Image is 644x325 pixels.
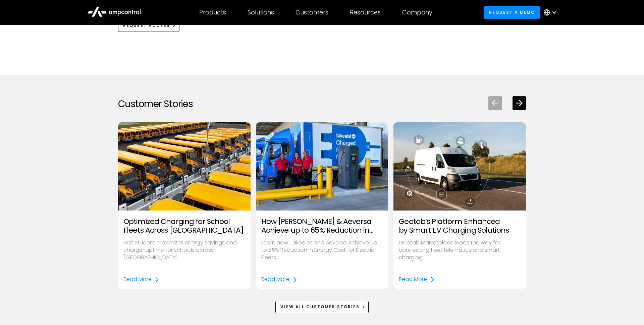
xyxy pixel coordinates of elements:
div: Company [402,9,432,16]
div: Read More [261,276,289,283]
div: Resources [350,9,381,16]
div: 1 / 8 [118,122,251,289]
div: Customers [296,9,328,16]
div: View All Customer Stories [280,304,360,310]
p: Learn how Takealot and Aeversa Achieve up to 65% Reduction in Energy Cost for Electric Fleets. [261,239,383,262]
div: Previous slide [488,96,502,110]
div: Read More [399,276,427,283]
div: Solutions [248,9,274,16]
div: 2 / 8 [256,122,388,289]
a: View All Customer Stories [275,301,369,313]
div: Products [199,9,226,16]
a: Read More [123,276,160,283]
div: 3 / 8 [393,122,526,289]
h3: Optimized Charging for School Fleets Across [GEOGRAPHIC_DATA] [123,217,245,235]
p: First Student maximizes energy savings and charger uptime for schools across [GEOGRAPHIC_DATA] [123,239,245,262]
div: Read More [123,276,152,283]
h2: Customer Stories [118,98,193,110]
a: Request Access [118,19,179,32]
a: Read More [399,276,435,283]
p: Geotab Marketplace leads the way for connecting fleet telematics and smart charging [399,239,521,262]
a: Read More [261,276,298,283]
div: Request Access [123,22,170,29]
a: Request a demo [484,6,540,18]
h3: Geotab’s Platform Enhanced by Smart EV Charging Solutions [399,217,521,235]
div: Next slide [513,96,526,110]
h3: How [PERSON_NAME] & Aeversa Achieve up to 65% Reduction in Energy Costs [261,217,383,235]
